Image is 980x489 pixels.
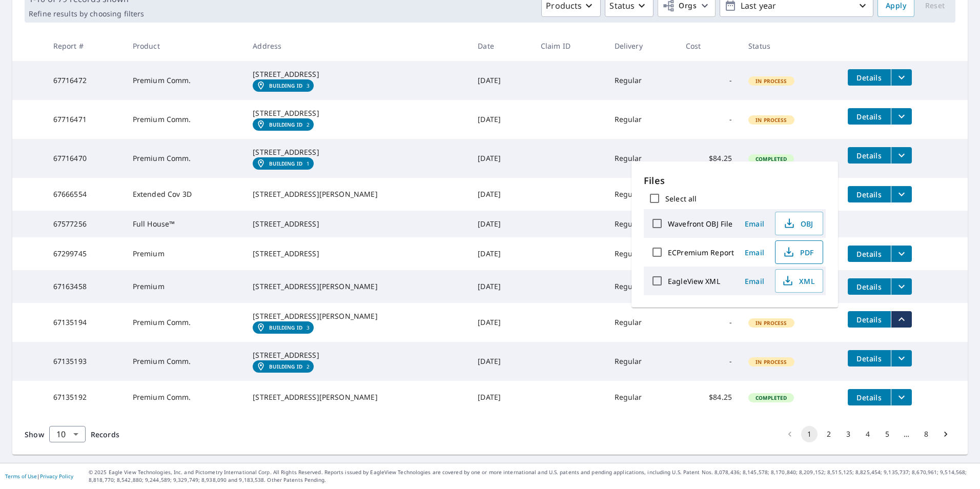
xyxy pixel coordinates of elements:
td: Regular [606,61,678,100]
td: Extended Cov 3D [125,178,245,211]
td: Premium Comm. [125,381,245,414]
td: 67163458 [45,270,125,303]
span: In Process [749,358,793,365]
span: Details [854,190,885,199]
button: detailsBtn-67135194 [848,311,891,328]
td: Premium Comm. [125,100,245,139]
span: In Process [749,77,793,85]
span: Details [854,112,885,121]
button: Go to next page [937,426,954,442]
td: Regular [606,237,678,270]
label: ECPremium Report [668,248,734,257]
td: Regular [606,381,678,414]
td: Premium Comm. [125,61,245,100]
span: Details [854,282,885,292]
div: [STREET_ADDRESS] [253,219,461,229]
td: Premium Comm. [125,303,245,342]
button: detailsBtn-67716472 [848,69,891,86]
td: [DATE] [469,270,533,303]
td: [DATE] [469,100,533,139]
a: Building ID2 [253,118,314,131]
button: filesDropdownBtn-67135194 [891,311,912,328]
label: EagleView XML [668,276,720,286]
td: 67716472 [45,61,125,100]
div: Show 10 records [49,426,86,442]
td: Full House™ [125,211,245,237]
button: filesDropdownBtn-67716470 [891,147,912,164]
div: [STREET_ADDRESS][PERSON_NAME] [253,392,461,402]
div: [STREET_ADDRESS][PERSON_NAME] [253,189,461,199]
td: [DATE] [469,178,533,211]
span: Email [742,248,767,257]
td: [DATE] [469,61,533,100]
th: Address [244,31,469,61]
button: filesDropdownBtn-67135193 [891,350,912,366]
span: Completed [749,394,793,401]
a: Building ID1 [253,157,314,170]
button: filesDropdownBtn-67716471 [891,108,912,125]
span: Details [854,393,885,402]
th: Claim ID [533,31,606,61]
span: Details [854,249,885,259]
span: Details [854,354,885,363]
em: Building ID [269,363,302,370]
td: - [678,61,741,100]
td: $84.25 [678,139,741,178]
p: Refine results by choosing filters [29,9,144,18]
span: Email [742,276,767,286]
a: Building ID2 [253,360,314,373]
div: [STREET_ADDRESS] [253,108,461,118]
button: detailsBtn-67716470 [848,147,891,164]
td: [DATE] [469,139,533,178]
td: 67299745 [45,237,125,270]
button: detailsBtn-67135192 [848,389,891,405]
div: … [899,429,915,439]
td: Regular [606,270,678,303]
span: XML [782,275,814,287]
span: Completed [749,155,793,162]
button: Go to page 2 [821,426,837,442]
button: Go to page 3 [840,426,856,442]
td: [DATE] [469,381,533,414]
th: Delivery [606,31,678,61]
td: Regular [606,211,678,237]
button: detailsBtn-67299745 [848,246,891,262]
td: [DATE] [469,342,533,381]
span: In Process [749,116,793,124]
td: Regular [606,303,678,342]
span: OBJ [782,217,814,230]
span: Details [854,73,885,83]
span: Details [854,315,885,324]
td: 67716471 [45,100,125,139]
button: OBJ [775,212,823,235]
em: Building ID [269,121,302,128]
td: Regular [606,342,678,381]
td: 67135194 [45,303,125,342]
em: Building ID [269,83,302,89]
button: detailsBtn-67716471 [848,108,891,125]
div: 10 [49,420,86,449]
button: filesDropdownBtn-67666554 [891,186,912,202]
th: Product [125,31,245,61]
button: filesDropdownBtn-67163458 [891,278,912,295]
div: [STREET_ADDRESS] [253,350,461,360]
span: In Process [749,319,793,327]
div: [STREET_ADDRESS] [253,69,461,79]
td: [DATE] [469,303,533,342]
a: Building ID3 [253,321,314,334]
div: [STREET_ADDRESS] [253,147,461,157]
button: detailsBtn-67135193 [848,350,891,366]
td: 67577256 [45,211,125,237]
th: Date [469,31,533,61]
td: Regular [606,178,678,211]
button: XML [775,269,823,293]
p: | [5,473,73,479]
div: [STREET_ADDRESS][PERSON_NAME] [253,281,461,292]
button: Email [738,216,771,232]
em: Building ID [269,324,302,331]
label: Select all [665,194,697,203]
td: - [678,303,741,342]
th: Cost [678,31,741,61]
span: Records [91,430,119,439]
button: filesDropdownBtn-67135192 [891,389,912,405]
